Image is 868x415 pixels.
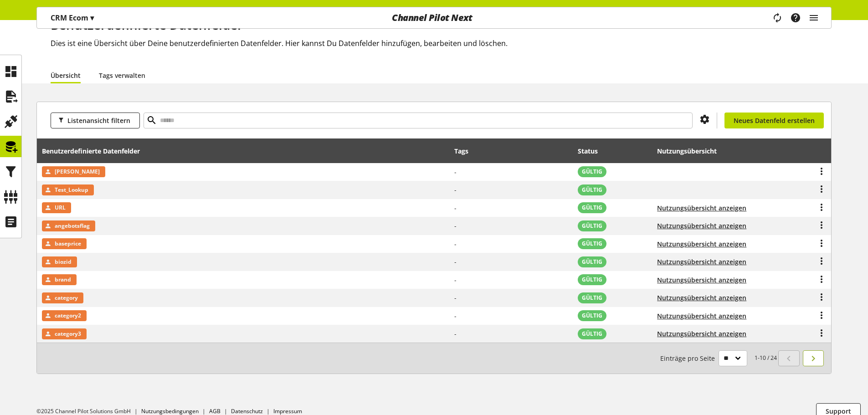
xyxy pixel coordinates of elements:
[657,257,746,266] button: Nutzungsübersicht anzeigen
[51,38,832,49] h2: Dies ist eine Übersicht über Deine benutzerdefinierten Datenfelder. Hier kannst Du Datenfelder hi...
[582,186,602,194] span: GÜLTIG
[582,330,602,338] span: GÜLTIG
[55,184,88,195] span: Test_Lookup
[90,13,94,23] span: ▾
[55,274,71,285] span: brand
[578,146,607,156] div: Status
[582,294,602,302] span: GÜLTIG
[582,168,602,176] span: GÜLTIG
[141,407,199,415] a: Nutzungsbedingungen
[582,276,602,284] span: GÜLTIG
[454,293,457,302] span: -
[454,185,457,194] span: -
[582,204,602,212] span: GÜLTIG
[36,7,832,29] nav: main navigation
[454,168,457,176] span: -
[660,354,719,363] span: Einträge pro Seite
[67,116,130,125] span: Listenansicht filtern
[582,258,602,266] span: GÜLTIG
[55,166,100,177] span: Kris Test
[55,202,66,213] span: URL
[657,293,746,302] button: Nutzungsübersicht anzeigen
[51,113,140,128] button: Listenansicht filtern
[55,238,81,249] span: baseprice
[454,312,457,320] span: -
[55,328,81,339] span: category3
[55,256,72,267] span: biozid
[657,275,746,285] button: Nutzungsübersicht anzeigen
[724,113,824,128] a: Neues Datenfeld erstellen
[55,292,78,303] span: category
[454,329,457,338] span: -
[582,222,602,230] span: GÜLTIG
[454,240,457,248] span: -
[582,312,602,320] span: GÜLTIG
[55,220,90,231] span: angebotsflag
[454,146,468,156] div: Tags
[657,146,726,156] div: Nutzungsübersicht
[657,239,746,249] button: Nutzungsübersicht anzeigen
[42,146,149,156] div: Benutzerdefinierte Datenfelder
[51,12,94,23] p: CRM Ecom
[51,71,81,80] a: Übersicht
[657,203,746,213] button: Nutzungsübersicht anzeigen
[454,204,457,212] span: -
[660,350,777,366] small: 1-10 / 24
[454,257,457,266] span: -
[231,407,263,415] a: Datenschutz
[657,221,746,231] button: Nutzungsübersicht anzeigen
[99,71,145,80] a: Tags verwalten
[55,310,81,321] span: category2
[657,311,746,321] button: Nutzungsübersicht anzeigen
[273,407,302,415] a: Impressum
[734,116,815,125] span: Neues Datenfeld erstellen
[454,221,457,230] span: -
[454,276,457,284] span: -
[209,407,221,415] a: AGB
[582,240,602,248] span: GÜLTIG
[657,329,746,338] button: Nutzungsübersicht anzeigen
